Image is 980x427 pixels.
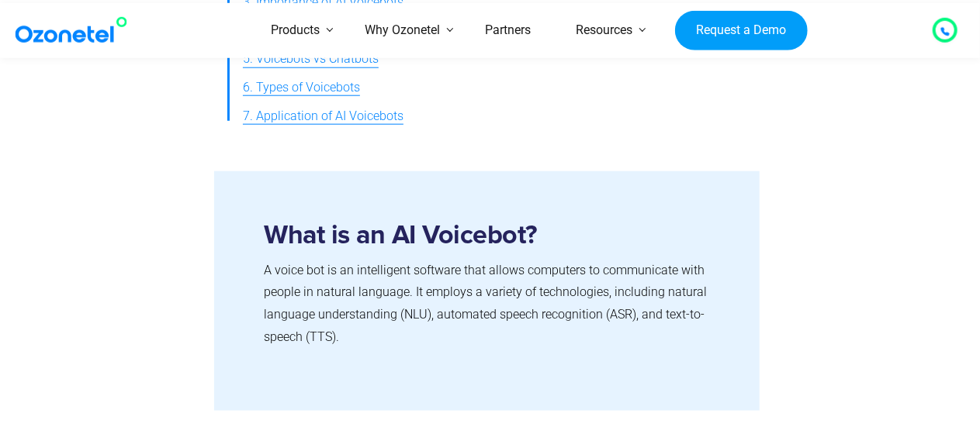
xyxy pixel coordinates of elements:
[264,263,707,344] span: A voice bot is an intelligent software that allows computers to communicate with people in natura...
[463,3,554,58] a: Partners
[243,45,379,74] a: 5. Voicebots vs Chatbots
[243,77,360,99] span: 6. Types of Voicebots
[243,102,403,131] a: 7. Application of AI Voicebots
[343,3,463,58] a: Why Ozonetel
[243,74,360,102] a: 6. Types of Voicebots
[243,105,403,128] span: 7. Application of AI Voicebots
[243,48,379,71] span: 5. Voicebots vs Chatbots
[249,3,343,58] a: Products
[675,10,808,50] a: Request a Demo
[554,3,656,58] a: Resources
[264,222,538,249] strong: What is an AI Voicebot?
